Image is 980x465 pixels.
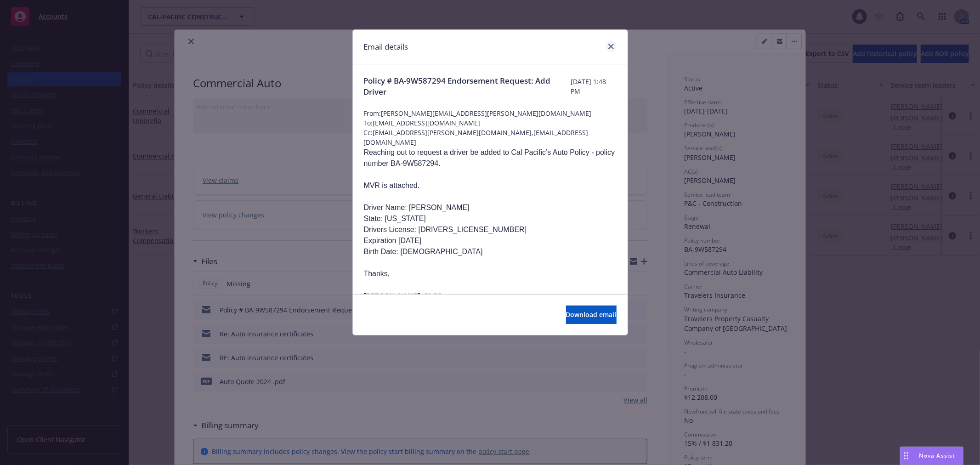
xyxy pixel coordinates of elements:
[364,292,442,300] span: [PERSON_NAME], CLCS
[566,306,617,324] button: Download email
[566,310,617,319] span: Download email
[900,447,963,465] button: Nova Assist
[919,452,956,459] span: Nova Assist
[364,268,617,279] p: Thanks,
[901,447,912,465] div: Drag to move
